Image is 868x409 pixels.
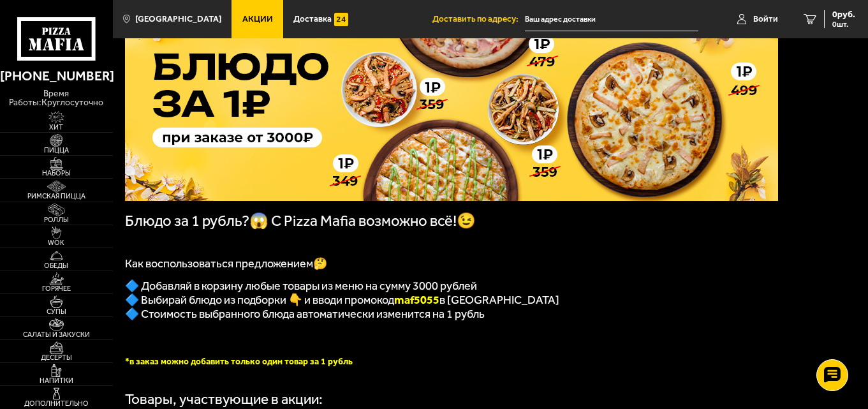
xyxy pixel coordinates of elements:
[125,307,485,321] span: 🔷 Стоимость выбранного блюда автоматически изменится на 1 рубль
[135,15,221,24] span: [GEOGRAPHIC_DATA]
[293,15,332,24] span: Доставка
[432,15,525,24] span: Доставить по адресу:
[832,10,855,19] span: 0 руб.
[394,293,439,307] b: maf5055
[525,8,698,31] input: Ваш адрес доставки
[125,279,477,293] span: 🔷 Добавляй в корзину любые товары из меню на сумму 3000 рублей
[271,212,476,230] span: С Pizza Mafia возможно всё!😉
[334,13,348,26] img: 15daf4d41897b9f0e9f617042186c801.svg
[125,356,353,367] b: *в заказ можно добавить только один товар за 1 рубль
[242,15,273,24] span: Акции
[125,10,778,201] img: 1024x1024
[753,15,778,24] span: Войти
[125,257,327,271] span: Как воспользоваться предложением🤔
[125,212,271,230] span: Блюдо за 1 рубль?😱
[125,392,323,407] div: Товары, участвующие в акции:
[125,293,559,307] span: 🔷 Выбирай блюдо из подборки 👇 и вводи промокод в [GEOGRAPHIC_DATA]
[832,20,855,28] span: 0 шт.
